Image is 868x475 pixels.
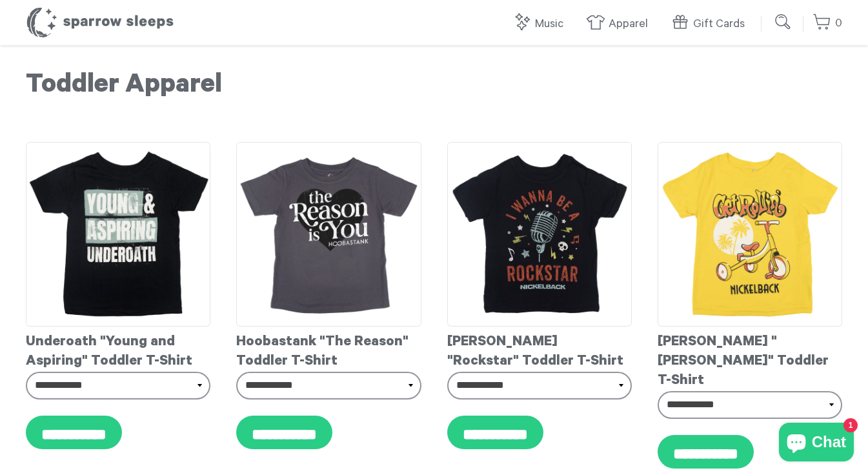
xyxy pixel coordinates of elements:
[236,142,421,327] img: Hoobastank-TheReasonToddlerT-shirt_grande.jpg
[658,142,842,327] img: Nickelback-GetRollinToddlerT-shirt_grande.jpg
[26,71,842,103] h1: Toddler Apparel
[512,10,570,38] a: Music
[26,6,174,39] h1: Sparrow Sleeps
[671,10,751,38] a: Gift Cards
[812,10,842,37] a: 0
[26,142,210,327] img: Underoath-ToddlerT-shirt_e78959a8-87e6-4113-b351-bbb82bfaa7ef_grande.jpg
[771,9,796,35] input: Submit
[236,327,421,372] div: Hoobastank "The Reason" Toddler T-Shirt
[447,327,632,372] div: [PERSON_NAME] "Rockstar" Toddler T-Shirt
[586,10,654,38] a: Apparel
[658,327,842,391] div: [PERSON_NAME] "[PERSON_NAME]" Toddler T-Shirt
[447,142,632,327] img: Nickelback-RockstarToddlerT-shirt_grande.jpg
[775,423,858,465] inbox-online-store-chat: Shopify online store chat
[26,327,210,372] div: Underoath "Young and Aspiring" Toddler T-Shirt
